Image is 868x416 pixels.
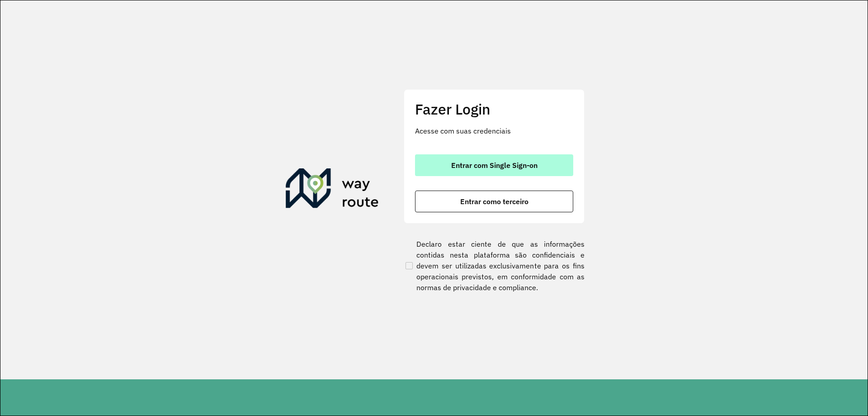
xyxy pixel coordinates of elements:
label: Declaro estar ciente de que as informações contidas nesta plataforma são confidenciais e devem se... [404,239,585,293]
button: button [415,191,573,212]
p: Acesse com suas credenciais [415,125,573,136]
span: Entrar como terceiro [460,198,528,205]
span: Entrar com Single Sign-on [451,162,538,169]
button: button [415,154,573,176]
img: Roteirizador AmbevTech [286,168,379,212]
h2: Fazer Login [415,100,573,118]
